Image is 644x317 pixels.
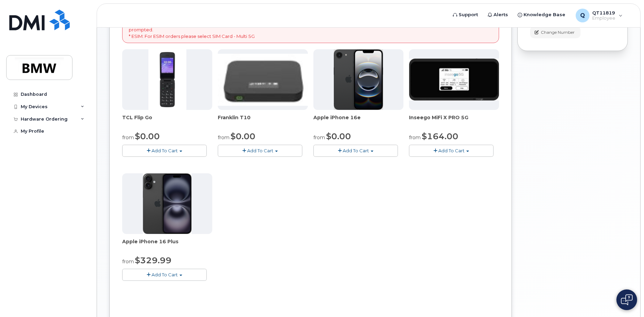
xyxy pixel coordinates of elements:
button: Change Number [530,26,580,38]
small: from [122,134,134,141]
button: Add To Cart [122,145,207,157]
div: Inseego MiFi X PRO 5G [409,114,499,128]
img: t10.jpg [218,54,308,106]
img: cut_small_inseego_5G.jpg [409,59,499,101]
span: $0.00 [231,131,255,141]
small: from [218,134,230,141]
div: Franklin T10 [218,114,308,128]
button: Add To Cart [409,145,494,157]
span: Add To Cart [438,148,465,153]
small: from [122,258,134,265]
span: $164.00 [422,131,458,141]
span: Employee [592,16,615,21]
span: $329.99 [135,255,172,265]
img: TCL_FLIP_MODE.jpg [148,49,186,110]
img: iphone_16_plus.png [143,173,192,234]
span: Knowledge Base [524,11,565,18]
div: Apple iPhone 16 Plus [122,238,212,252]
span: Alerts [494,11,508,18]
small: from [409,134,421,141]
img: Open chat [621,294,633,305]
span: Q [580,11,585,20]
span: $0.00 [135,131,160,141]
span: QT11819 [592,10,615,16]
img: iphone16e.png [334,49,383,110]
button: Add To Cart [122,269,207,281]
span: Add To Cart [247,148,273,153]
a: Knowledge Base [513,8,570,22]
button: Add To Cart [218,145,302,157]
span: Add To Cart [152,148,178,153]
div: Apple iPhone 16e [313,114,403,128]
div: QT11819 [571,9,627,22]
button: Add To Cart [313,145,398,157]
a: Alerts [483,8,513,22]
span: $0.00 [326,131,351,141]
span: Add To Cart [152,272,178,277]
span: Add To Cart [343,148,369,153]
a: Support [448,8,483,22]
span: Support [459,11,478,18]
small: from [313,134,325,141]
div: TCL Flip Go [122,114,212,128]
span: Change Number [541,29,575,35]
